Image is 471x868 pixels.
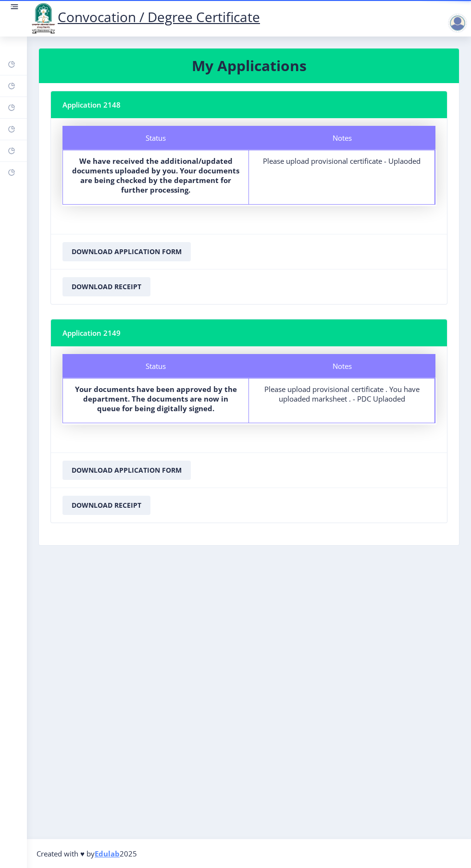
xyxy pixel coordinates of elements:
[51,319,447,346] nb-card-header: Application 2149
[62,242,191,261] button: Download Application Form
[249,354,435,378] div: Notes
[29,8,260,26] a: Convocation / Degree Certificate
[50,56,447,75] h3: My Applications
[62,126,249,150] div: Status
[258,156,426,166] div: Please upload provisional certificate - Uplaoded
[62,354,249,378] div: Status
[258,384,426,403] div: Please upload provisional certificate . You have uploaded marksheet . - PDC Uplaoded
[75,384,237,413] b: Your documents have been approved by the department. The documents are now in queue for being dig...
[72,156,239,195] b: We have received the additional/updated documents uploaded by you. Your documents are being check...
[62,496,150,515] button: Download Receipt
[62,277,150,296] button: Download Receipt
[37,849,137,858] span: Created with ♥ by 2025
[95,849,120,858] a: Edulab
[51,91,447,118] nb-card-header: Application 2148
[62,461,191,480] button: Download Application Form
[29,2,58,35] img: logo
[249,126,435,150] div: Notes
